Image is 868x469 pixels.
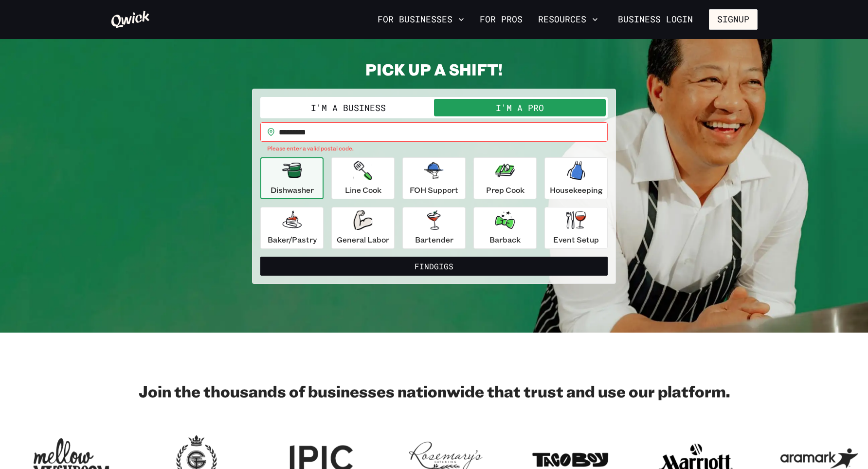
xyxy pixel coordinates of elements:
p: Baker/Pastry [268,234,317,245]
button: General Labor [331,207,395,249]
button: Barback [473,207,537,249]
p: Please enter a valid postal code. [267,144,601,153]
p: Dishwasher [271,184,314,196]
p: Housekeeping [550,184,603,196]
button: FindGigs [260,257,608,276]
button: Bartender [402,207,466,249]
p: Line Cook [345,184,381,196]
button: Housekeeping [544,157,608,199]
p: General Labor [337,234,389,245]
p: Prep Cook [486,184,524,196]
a: For Pros [476,11,526,28]
button: Event Setup [544,207,608,249]
h2: Join the thousands of businesses nationwide that trust and use our platform. [110,381,758,401]
button: Resources [534,11,602,28]
p: Barback [489,234,521,245]
button: Line Cook [331,157,395,199]
button: For Businesses [374,11,468,28]
button: Baker/Pastry [260,207,324,249]
h2: PICK UP A SHIFT! [252,59,616,79]
button: Prep Cook [473,157,537,199]
button: I'm a Business [262,99,434,116]
p: FOH Support [410,184,458,196]
button: Dishwasher [260,157,324,199]
button: I'm a Pro [434,99,606,116]
p: Bartender [415,234,453,245]
button: FOH Support [402,157,466,199]
p: Event Setup [553,234,599,245]
button: Signup [709,9,758,30]
a: Business Login [610,9,701,30]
